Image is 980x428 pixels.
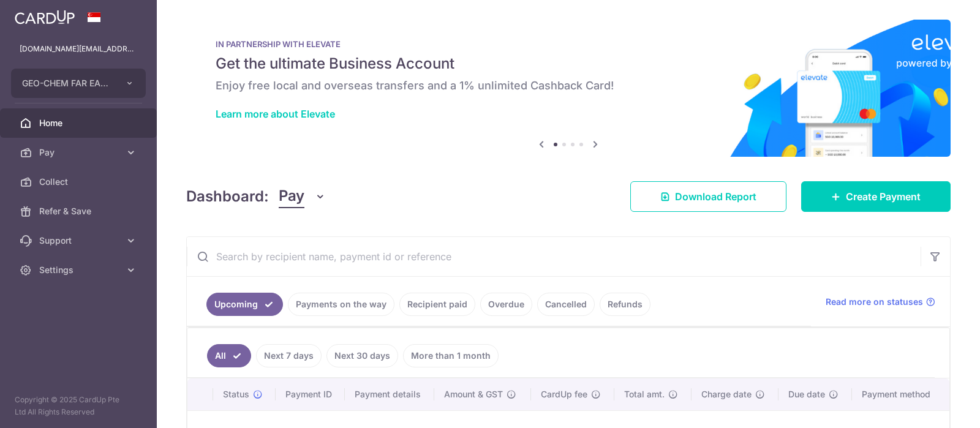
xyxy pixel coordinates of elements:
[216,39,921,49] p: IN PARTNERSHIP WITH ELEVATE
[207,344,251,367] a: All
[444,388,503,400] span: Amount & GST
[39,264,120,276] span: Settings
[39,235,120,247] span: Support
[826,296,923,308] span: Read more on statuses
[852,378,949,410] th: Payment method
[223,388,249,400] span: Status
[846,189,921,204] span: Create Payment
[399,293,475,316] a: Recipient paid
[276,378,345,410] th: Payment ID
[345,378,435,410] th: Payment details
[541,388,587,400] span: CardUp fee
[15,10,75,24] img: CardUp
[403,344,499,367] a: More than 1 month
[279,185,326,208] button: Pay
[675,189,756,204] span: Download Report
[326,344,398,367] a: Next 30 days
[216,78,921,93] h6: Enjoy free local and overseas transfers and a 1% unlimited Cashback Card!
[187,237,921,276] input: Search by recipient name, payment id or reference
[600,293,650,316] a: Refunds
[279,185,304,208] span: Pay
[39,205,120,217] span: Refer & Save
[11,69,146,98] button: GEO-CHEM FAR EAST PTE LTD
[22,77,113,89] span: GEO-CHEM FAR EAST PTE LTD
[216,54,921,73] h5: Get the ultimate Business Account
[788,388,825,400] span: Due date
[902,391,968,422] iframe: Opens a widget where you can find more information
[20,43,137,55] p: [DOMAIN_NAME][EMAIL_ADDRESS][DOMAIN_NAME]
[206,293,283,316] a: Upcoming
[480,293,532,316] a: Overdue
[288,293,394,316] a: Payments on the way
[216,108,335,120] a: Learn more about Elevate
[186,186,269,208] h4: Dashboard:
[826,296,935,308] a: Read more on statuses
[624,388,665,400] span: Total amt.
[801,181,951,212] a: Create Payment
[39,176,120,188] span: Collect
[186,20,951,157] img: Renovation banner
[701,388,752,400] span: Charge date
[537,293,595,316] a: Cancelled
[256,344,322,367] a: Next 7 days
[39,146,120,159] span: Pay
[39,117,120,129] span: Home
[630,181,786,212] a: Download Report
